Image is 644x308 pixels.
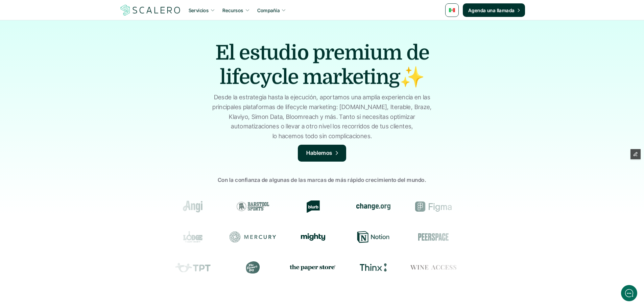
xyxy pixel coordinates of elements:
img: the paper store [290,263,336,271]
div: The Farmer's Dog [230,261,276,274]
div: Lodge Cast Iron [169,231,216,243]
p: Agenda una llamada [468,7,515,14]
p: Servicios [189,7,209,14]
img: Groome [477,202,510,210]
p: Desde la estrategia hasta la ejecución, aportamos una amplia experiencia en las principales plata... [212,93,432,141]
a: Agenda una llamada [463,3,525,17]
div: Teachers Pay Teachers [169,261,216,274]
a: Hablemos [298,145,346,162]
p: Recursos [222,7,243,14]
div: Figma [410,200,457,213]
span: New conversation [44,94,81,99]
p: Compañía [257,7,280,14]
div: Wine Access [410,261,457,274]
div: Prose [470,261,517,274]
img: Scalero company logo [119,4,182,17]
a: Scalero company logo [119,4,182,16]
div: Blurb [290,200,336,213]
button: Edit Framer Content [630,149,641,159]
h2: Let us know if we can help with lifecycle marketing. [10,45,125,77]
p: Hablemos [306,149,332,158]
div: Mighty Networks [290,233,336,241]
span: We run on Gist [56,236,86,241]
div: Mercury [230,231,276,243]
h1: Hi! Welcome to Scalero. [10,33,125,44]
div: Angi [169,200,216,213]
div: change.org [350,200,397,213]
div: Peerspace [410,231,457,243]
div: Barstool [230,200,276,213]
div: Resy [470,231,517,243]
div: Notion [350,231,397,243]
h1: El estudio premium de lifecycle marketing✨ [204,41,440,89]
div: Thinx [350,261,397,274]
iframe: gist-messenger-bubble-iframe [621,285,637,301]
button: New conversation [10,90,125,103]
